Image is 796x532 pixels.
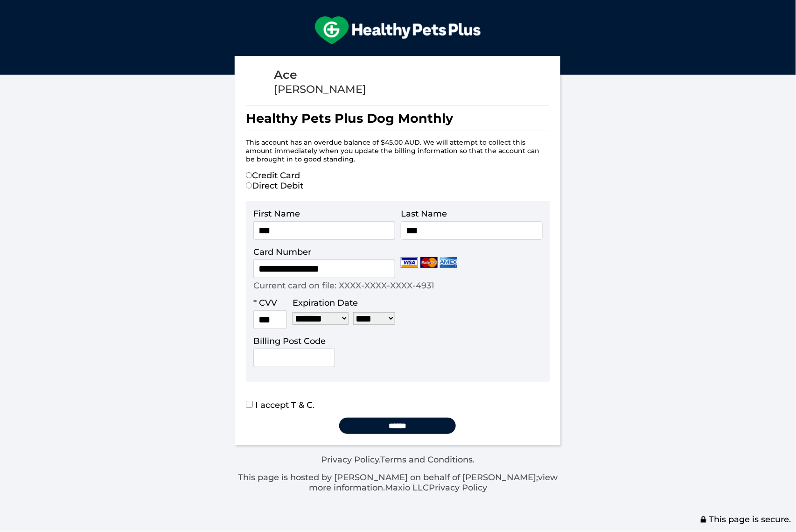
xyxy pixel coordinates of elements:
[700,514,791,525] span: This page is secure.
[420,257,438,268] img: Mastercard
[246,172,252,178] input: Credit Card
[246,182,252,189] input: Direct Debit
[401,209,447,219] label: Last Name
[429,483,487,493] a: Privacy Policy
[246,105,549,131] h1: Healthy Pets Plus Dog Monthly
[246,181,303,191] label: Direct Debit
[246,401,253,408] input: I accept T & C.
[274,83,366,96] div: [PERSON_NAME]
[235,455,561,493] div: . .
[253,247,311,257] label: Card Number
[440,257,457,268] img: Amex
[309,472,558,493] a: view more information.
[253,280,434,291] p: Current card on file: XXXX-XXXX-XXXX-4931
[246,138,549,163] p: This account has an overdue balance of $45.00 AUD. We will attempt to collect this amount immedia...
[293,298,358,308] label: Expiration Date
[235,472,561,493] p: This page is hosted by [PERSON_NAME] on behalf of [PERSON_NAME]; Maxio LLC
[401,257,418,268] img: Visa
[321,455,379,465] a: Privacy Policy
[246,170,300,181] label: Credit Card
[253,336,326,346] label: Billing Post Code
[253,209,300,219] label: First Name
[253,298,277,308] label: * CVV
[381,455,473,465] a: Terms and Conditions
[246,400,314,410] label: I accept T & C.
[274,67,366,83] div: Ace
